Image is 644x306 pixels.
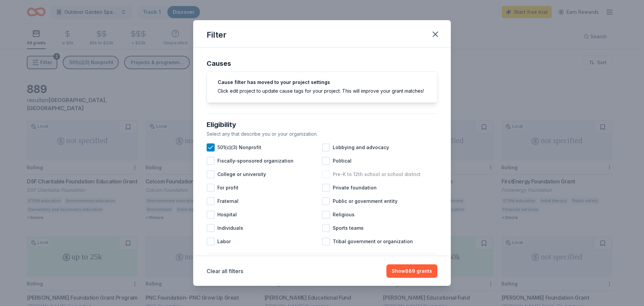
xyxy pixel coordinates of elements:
div: Eligibility [207,119,437,130]
span: Tribal government or organization [333,237,413,246]
span: Pre-K to 12th school or school district [333,170,421,178]
span: Labor [217,237,231,246]
button: Show889 grants [386,264,437,278]
div: Select any that describe you or your organization. [207,130,437,138]
span: Individuals [217,224,243,232]
span: Public or government entity [333,197,397,205]
span: Private foundation [333,184,377,192]
span: Religious [333,211,355,219]
span: Sports teams [333,224,364,232]
span: Fiscally-sponsored organization [217,157,293,165]
div: Click edit project to update cause tags for your project. This will improve your grant matches! [218,87,426,94]
span: Hospital [217,211,237,219]
button: Clear all filters [207,267,243,275]
div: Causes [207,58,437,69]
span: For profit [217,184,238,192]
div: Filter [207,30,226,40]
span: 501(c)(3) Nonprofit [217,143,261,151]
span: Lobbying and advocacy [333,143,389,151]
h5: Cause filter has moved to your project settings [218,80,426,85]
span: Political [333,157,352,165]
span: College or university [217,170,266,178]
span: Fraternal [217,197,238,205]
